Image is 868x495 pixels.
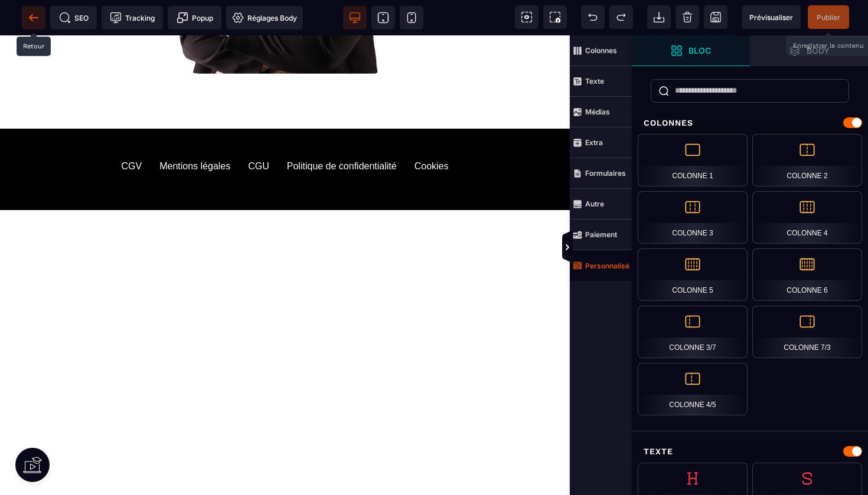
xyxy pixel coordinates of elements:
span: Popup [177,12,213,24]
span: Retour [22,6,45,29]
span: Ouvrir les calques [750,35,868,66]
span: Métadata SEO [50,6,97,29]
span: Colonnes [570,35,632,66]
span: Défaire [581,5,605,29]
strong: Formulaires [585,169,626,178]
span: Réglages Body [232,12,297,24]
span: Prévisualiser [749,13,793,22]
span: Code de suivi [102,6,163,29]
default: Politique de confidentialité [287,126,397,136]
strong: Extra [585,138,603,147]
span: Aperçu [742,5,801,29]
strong: Personnalisé [585,261,629,270]
div: Colonne 5 [638,248,748,301]
span: Voir mobile [400,6,423,29]
span: Autre [570,189,632,219]
div: Colonnes [632,112,868,134]
span: Afficher les vues [632,230,644,265]
span: Voir les composants [515,5,539,29]
span: SEO [59,12,89,24]
strong: Médias [585,107,610,116]
span: Capture d'écran [543,5,567,29]
span: Voir bureau [343,6,367,29]
div: Colonne 3 [638,191,748,244]
span: Nettoyage [676,5,699,29]
div: Colonne 2 [752,134,862,186]
span: Texte [570,66,632,97]
div: Colonne 4/5 [638,363,748,415]
default: Cookies [415,126,449,136]
span: Médias [570,97,632,127]
div: Colonne 6 [752,248,862,301]
div: Colonne 4 [752,191,862,244]
span: Enregistrer le contenu [808,5,849,29]
strong: Colonnes [585,46,617,55]
span: Créer une alerte modale [168,6,221,29]
span: Publier [817,13,840,22]
default: CGU [248,126,269,136]
default: Mentions légales [159,126,230,136]
span: Tracking [110,12,155,24]
span: Paiement [570,219,632,250]
span: Ouvrir les blocs [632,35,750,66]
strong: Paiement [585,230,617,239]
span: Extra [570,127,632,158]
strong: Autre [585,199,604,208]
span: Enregistrer [704,5,727,29]
span: Formulaires [570,158,632,189]
strong: Texte [585,77,604,86]
div: Colonne 1 [638,134,748,186]
span: Favicon [226,6,303,29]
span: Rétablir [609,5,633,29]
strong: Bloc [688,46,711,55]
div: Colonne 3/7 [638,306,748,358]
span: Voir tablette [371,6,395,29]
div: Colonne 7/3 [752,306,862,358]
div: Texte [632,441,868,463]
span: Personnalisé [570,250,632,281]
default: CGV [121,126,142,136]
span: Importer [647,5,671,29]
